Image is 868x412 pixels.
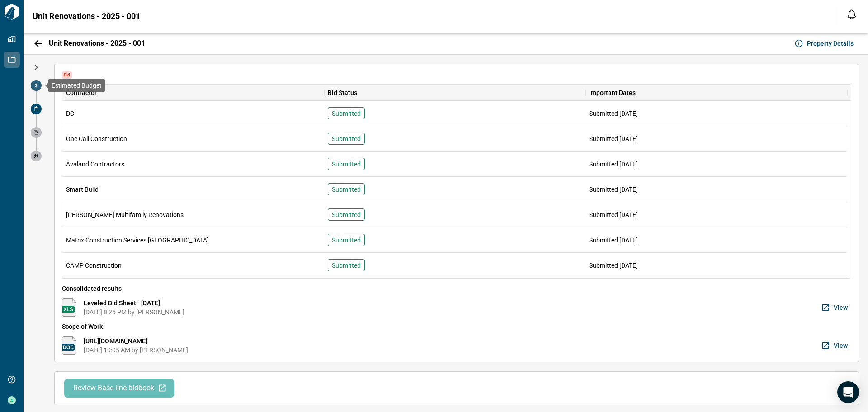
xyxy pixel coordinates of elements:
div: Submitted [328,107,365,119]
img: https://docs.google.com/spreadsheets/d/1fjQ3DcYOiPkiDqRcuYuqajLQEaiQk4DtKs0snAxIoRQ [62,298,76,317]
span: Smart Build [66,185,99,194]
div: Submitted [328,183,365,195]
span: Submitted [DATE] [589,186,638,193]
span: Submitted [DATE] [589,135,638,142]
div: Contractor [66,85,97,101]
span: One Call Construction [66,134,127,143]
div: Contractor [62,85,324,101]
span: Bid [62,71,72,79]
div: Bid Status [328,85,357,101]
span: [DATE] 8:25 PM by [PERSON_NAME] [84,308,184,317]
span: Consolidated results [62,284,851,293]
span: DCI [66,109,76,118]
span: [PERSON_NAME] Multifamily Renovations [66,210,184,219]
span: Unit Renovations - 2025 - 001 [33,12,140,21]
span: Matrix Construction Services [GEOGRAPHIC_DATA] [66,236,209,245]
span: Submitted [DATE] [589,161,638,168]
div: Submitted [328,158,365,170]
button: Review Base line bidbook [64,379,174,398]
span: Submitted [DATE] [589,237,638,244]
span: Estimated Budget [52,82,102,89]
button: View [819,336,851,355]
span: Review Base line bidbook [73,384,154,393]
span: CAMP Construction [66,261,122,270]
span: Avaland Contractors [66,160,124,169]
div: Submitted [328,259,365,271]
span: Submitted [DATE] [589,110,638,117]
span: View [834,341,848,350]
button: View [819,298,851,317]
span: View [834,303,848,312]
span: [URL][DOMAIN_NAME] [84,336,188,346]
span: Scope of Work [62,322,851,331]
div: Submitted [328,234,365,246]
div: Submitted [328,133,365,145]
div: Important Dates [589,85,636,101]
button: Open notification feed [844,7,859,22]
span: [DATE] 10:05 AM by [PERSON_NAME] [84,346,188,355]
div: Open Intercom Messenger [837,381,859,403]
span: Submitted [DATE] [589,211,638,218]
span: Property Details [807,39,854,48]
div: Submitted [328,208,365,221]
button: Property Details [793,36,857,51]
div: Bid Status [324,85,586,101]
span: Submitted [DATE] [589,262,638,269]
span: Leveled Bid Sheet - [DATE] [84,298,184,308]
img: https://docs.google.com/document/d/1oBRkmsP223Bf8YEM--maRicM33Xqw_7R [62,336,76,355]
span: Unit Renovations - 2025 - 001 [49,39,145,48]
div: Important Dates [585,85,847,101]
